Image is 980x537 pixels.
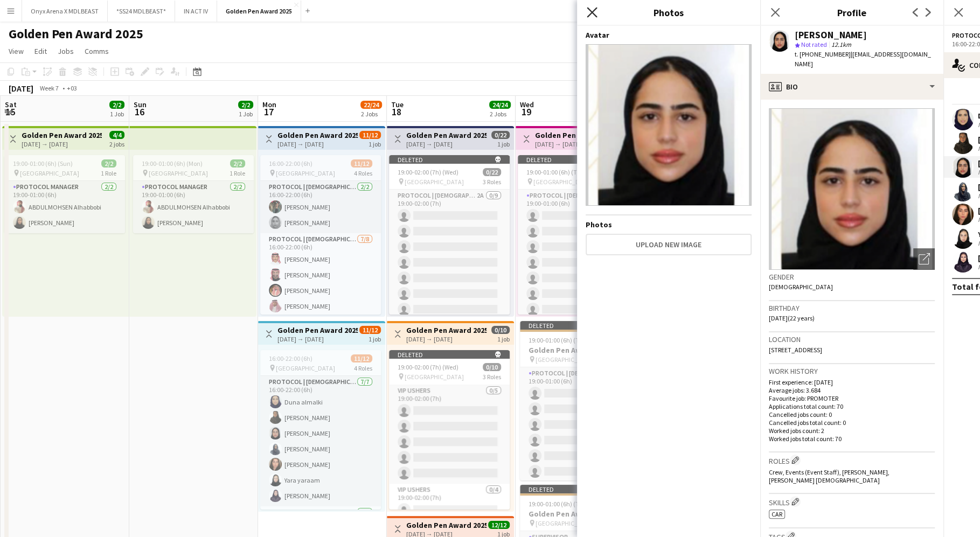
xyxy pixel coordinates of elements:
app-card-role: Protocol | [DEMOGRAPHIC_DATA]2A0/919:00-02:00 (7h) [389,190,510,351]
h3: Work history [769,366,935,376]
p: Average jobs: 3.684 [769,386,935,394]
p: Cancelled jobs count: 0 [769,410,935,419]
app-job-card: Deleted 19:00-01:00 (6h) (Thu)0/22 [GEOGRAPHIC_DATA]3 RolesProtocol | [DEMOGRAPHIC_DATA]72A0/919:... [518,155,638,315]
span: View [9,46,24,56]
h3: Photos [577,5,760,19]
span: 19:00-01:00 (6h) (Thu) [529,336,589,344]
span: [GEOGRAPHIC_DATA] [20,169,79,177]
app-job-card: 19:00-01:00 (6h) (Sun)2/2 [GEOGRAPHIC_DATA]1 RoleProtocol Manager2/219:00-01:00 (6h)ABDULMOHSEN A... [4,155,125,233]
app-card-role: Protocol Manager2/219:00-01:00 (6h)ABDULMOHSEN Alhabbobi[PERSON_NAME] [133,181,254,233]
span: 12/12 [488,521,510,529]
span: 18 [390,106,404,118]
span: 1 Role [101,169,116,177]
h3: Golden Pen Award 2025 [406,520,486,530]
span: Week 7 [36,84,62,92]
h3: Golden Pen Award 2025 [535,130,615,140]
a: Comms [80,44,113,58]
h3: Golden Pen Award 2025 [406,130,486,140]
span: [GEOGRAPHIC_DATA] [149,169,208,177]
a: Jobs [53,44,78,58]
h4: Avatar [586,30,752,40]
span: | [EMAIL_ADDRESS][DOMAIN_NAME] [795,50,931,68]
span: 2/2 [109,101,124,109]
div: [DATE] → [DATE] [406,335,486,343]
app-card-role: Protocol | [DEMOGRAPHIC_DATA]2/216:00-22:00 (6h)[PERSON_NAME][PERSON_NAME] [260,181,381,233]
div: 19:00-01:00 (6h) (Mon)2/2 [GEOGRAPHIC_DATA]1 RoleProtocol Manager2/219:00-01:00 (6h)ABDULMOHSEN A... [133,155,254,233]
div: [DATE] → [DATE] [277,140,358,148]
a: Edit [30,44,51,58]
span: Wed [520,100,534,109]
span: [GEOGRAPHIC_DATA] [276,169,335,177]
div: 1 job [497,139,510,148]
span: 24/24 [489,101,511,109]
span: [GEOGRAPHIC_DATA] [536,519,595,527]
span: 16:00-22:00 (6h) [269,159,312,168]
span: Mon [262,100,276,109]
div: [DATE] → [DATE] [277,335,358,343]
span: [GEOGRAPHIC_DATA] [405,178,464,186]
button: Golden Pen Award 2025 [217,1,301,22]
div: Bio [760,74,943,100]
p: Worked jobs count: 2 [769,427,935,435]
span: 19:00-01:00 (6h) (Mon) [142,159,203,168]
div: [DATE] [9,83,33,94]
span: [GEOGRAPHIC_DATA] [533,178,593,186]
div: +03 [67,84,77,92]
div: 1 job [497,334,510,343]
span: 19:00-01:00 (6h) (Thu) [529,500,589,508]
h3: Roles [769,455,935,466]
div: Deleted [520,321,641,330]
h4: Photos [586,220,752,229]
div: 2 Jobs [361,110,381,118]
button: Upload new image [586,234,752,255]
span: t. [PHONE_NUMBER] [795,50,851,58]
a: View [4,44,28,58]
h3: Golden Pen Award 2025 [520,509,641,519]
h3: Golden Pen Award 2025 [22,130,102,140]
h3: Golden Pen Award 2025 [406,325,486,335]
span: 19 [518,106,534,118]
h3: Golden Pen Award 2025 [520,345,641,355]
h3: Profile [760,5,943,19]
span: 11/12 [351,354,372,362]
p: First experience: [DATE] [769,378,935,386]
span: 2/2 [230,159,245,168]
app-job-card: Deleted 19:00-02:00 (7h) (Wed)0/10 [GEOGRAPHIC_DATA]3 RolesVIP Ushers0/519:00-02:00 (7h) VIP Ushe... [389,350,510,510]
app-card-role: Protocol Manager2/219:00-01:00 (6h)ABDULMOHSEN Alhabbobi[PERSON_NAME] [4,181,125,233]
h3: Golden Pen Award 2025 [277,130,358,140]
span: 0/10 [491,326,510,334]
button: *SS24 MDLBEAST* [108,1,175,22]
p: Cancelled jobs total count: 0 [769,419,935,427]
div: 1 Job [110,110,124,118]
span: Crew, Events (Event Staff), [PERSON_NAME], [PERSON_NAME] [DEMOGRAPHIC_DATA] [769,468,889,484]
span: 19:00-01:00 (6h) (Thu) [526,168,587,176]
span: 4/4 [109,131,124,139]
div: 1 Job [239,110,253,118]
span: 19:00-02:00 (7h) (Wed) [398,363,458,371]
div: [PERSON_NAME] [795,30,867,40]
span: [GEOGRAPHIC_DATA] [536,355,595,364]
div: Deleted [389,155,510,164]
p: Applications total count: 70 [769,402,935,410]
app-job-card: 16:00-22:00 (6h)11/12 [GEOGRAPHIC_DATA]4 RolesProtocol | [DEMOGRAPHIC_DATA]7/716:00-22:00 (6h)Dun... [260,350,381,510]
span: 19:00-02:00 (7h) (Wed) [398,168,458,176]
app-job-card: Deleted 19:00-01:00 (6h) (Thu)0/58Golden Pen Award 2025 [GEOGRAPHIC_DATA]3 RolesProtocol | [DEMOG... [520,321,641,480]
span: 2/2 [238,101,253,109]
h3: Golden Pen Award 2025 [277,325,358,335]
div: Open photos pop-in [913,248,935,270]
span: 4 Roles [354,364,372,372]
span: Jobs [58,46,74,56]
span: 4 Roles [354,169,372,177]
span: 3 Roles [483,373,501,381]
div: Deleted [520,485,641,493]
div: 2 jobs [109,139,124,148]
div: [DATE] → [DATE] [535,140,615,148]
span: 11/12 [351,159,372,168]
span: 12.1km [829,40,853,48]
div: Deleted 19:00-02:00 (7h) (Wed)0/22 [GEOGRAPHIC_DATA]3 RolesProtocol | [DEMOGRAPHIC_DATA]2A0/919:0... [389,155,510,315]
img: Crew avatar [586,44,752,206]
div: [DATE] → [DATE] [22,140,102,148]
